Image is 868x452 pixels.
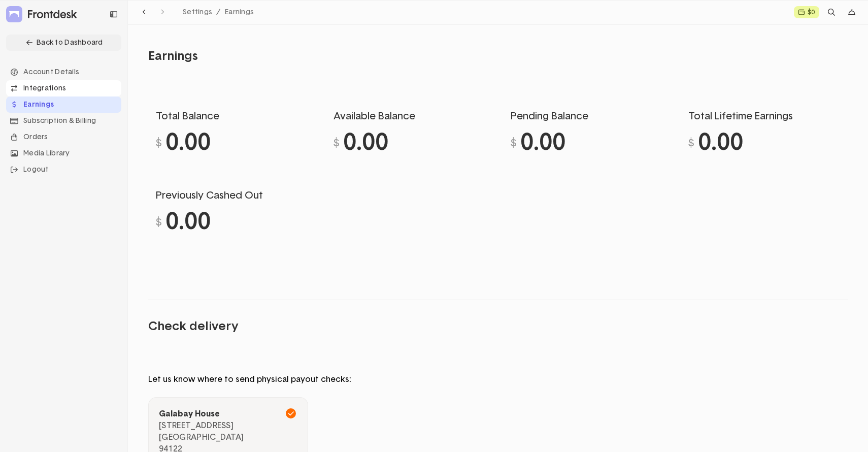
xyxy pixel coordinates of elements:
[156,112,301,133] h4: Total Balance
[156,191,301,212] h4: Previously Cashed Out
[165,212,211,233] h3: 0.00
[6,64,121,80] div: Account Details
[221,6,258,19] a: Earnings
[165,133,211,153] h3: 0.00
[6,113,121,129] div: Subscription & Billing
[333,137,343,150] span: $
[511,112,655,133] h4: Pending Balance
[6,145,121,162] li: Navigation item
[148,374,351,385] p: Let us know where to send physical payout checks:
[6,35,121,51] li: Navigation item
[688,137,698,150] span: $
[148,45,198,68] h2: Earnings
[6,129,121,145] div: Orders
[688,112,833,133] h4: Total Lifetime Earnings
[844,4,860,20] div: dropdown trigger
[148,315,239,338] h2: Check delivery
[6,64,121,80] li: Navigation item
[6,145,121,162] div: Media Library
[156,216,165,229] span: $
[183,9,212,16] span: Settings
[511,137,520,150] span: $
[343,133,388,153] h3: 0.00
[794,6,819,18] a: $0
[6,35,121,51] div: Back to Dashboard
[333,112,478,133] h4: Available Balance
[698,133,743,153] h3: 0.00
[6,96,121,113] div: Earnings
[6,113,121,129] li: Navigation item
[520,133,565,153] h3: 0.00
[6,96,121,113] li: Navigation item
[6,162,121,178] li: Navigation item
[6,162,121,178] div: Logout
[6,129,121,145] li: Navigation item
[6,80,121,96] li: Navigation item
[225,9,254,16] span: Earnings
[179,5,221,19] a: Settings
[156,137,165,150] span: $
[6,80,121,96] div: Integrations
